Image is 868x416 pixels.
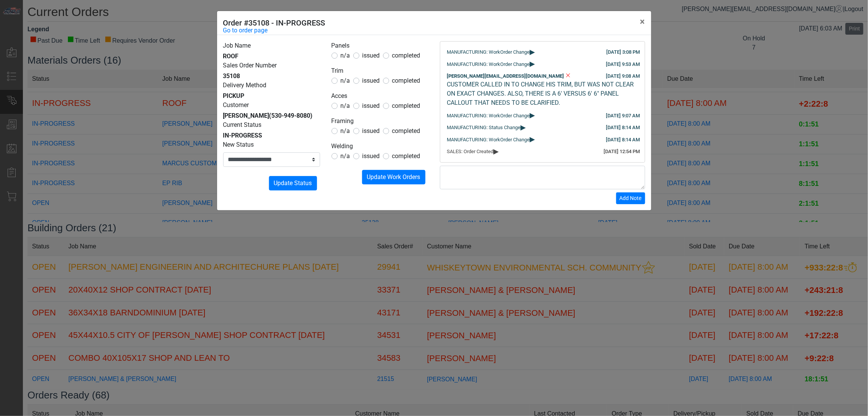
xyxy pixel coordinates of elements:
button: Add Note [616,192,645,204]
div: 35108 [223,72,320,81]
a: Go to order page [223,26,268,35]
button: Update Work Orders [362,170,425,184]
span: n/a [341,152,350,160]
legend: Acces [332,91,428,101]
span: completed [392,152,420,160]
div: [DATE] 9:08 AM [606,72,640,80]
span: issued [362,102,380,109]
div: IN-PROGRESS [223,131,320,140]
span: Update Status [274,179,312,187]
span: ▸ [530,49,535,54]
div: CUSTOMER CALLED IN TO CHANGE HIS TRIM, BUT WAS NOT CLEAR ON EXACT CHANGES. ALSO, THERE IS A 6' VE... [447,80,638,107]
span: n/a [341,127,350,134]
span: completed [392,77,420,84]
span: ROOF [223,53,239,60]
span: issued [362,52,380,59]
legend: Trim [332,66,428,76]
span: issued [362,77,380,84]
label: Job Name [223,41,251,50]
button: Close [634,11,651,32]
label: Sales Order Number [223,61,277,70]
label: Current Status [223,120,262,130]
span: ▸ [530,112,535,117]
label: Delivery Method [223,81,267,90]
div: MANUFACTURING: WorkOrder Change [447,136,638,144]
span: n/a [341,102,350,109]
div: [DATE] 8:14 AM [606,124,640,131]
div: [PERSON_NAME] [223,111,320,120]
span: Update Work Orders [367,173,420,181]
span: completed [392,127,420,134]
span: ▸ [530,61,535,66]
legend: Framing [332,117,428,126]
legend: Panels [332,41,428,51]
div: [DATE] 9:07 AM [606,112,640,120]
h5: Order #35108 - IN-PROGRESS [223,17,325,29]
span: Add Note [620,195,642,201]
label: Customer [223,101,249,110]
div: MANUFACTURING: WorkOrder Change [447,48,638,56]
div: [DATE] 12:54 PM [604,148,640,155]
span: ▸ [521,125,526,130]
span: issued [362,127,380,134]
div: MANUFACTURING: Status Change [447,124,638,131]
span: completed [392,102,420,109]
div: MANUFACTURING: WorkOrder Change [447,112,638,120]
div: SALES: Order Created [447,148,638,155]
div: MANUFACTURING: WorkOrder Change [447,61,638,68]
div: [DATE] 8:14 AM [606,136,640,144]
div: [DATE] 9:53 AM [606,61,640,68]
button: Update Status [269,176,317,190]
span: completed [392,52,420,59]
span: issued [362,152,380,160]
span: n/a [341,77,350,84]
span: ▸ [494,149,499,154]
legend: Welding [332,142,428,152]
span: ▸ [530,136,535,141]
span: (530-949-8080) [269,112,313,119]
div: PICKUP [223,91,320,101]
label: New Status [223,140,254,149]
div: [DATE] 3:08 PM [607,48,640,56]
span: n/a [341,52,350,59]
span: [PERSON_NAME][EMAIL_ADDRESS][DOMAIN_NAME] [447,73,564,79]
